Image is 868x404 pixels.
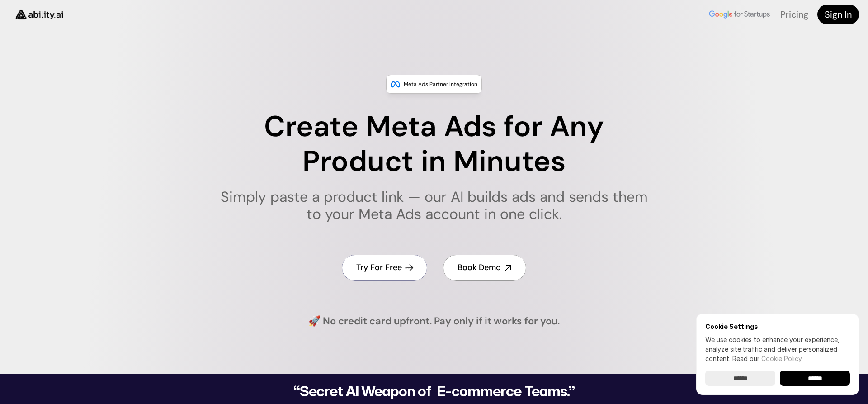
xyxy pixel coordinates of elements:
a: Try For Free [342,255,427,280]
p: Meta Ads Partner Integration [404,80,477,89]
a: Pricing [780,9,808,20]
a: Book Demo [443,255,526,280]
h2: “Secret AI Weapon of E-commerce Teams.” [270,384,598,399]
h6: Cookie Settings [705,323,850,330]
a: Cookie Policy [761,355,802,362]
h4: Try For Free [356,262,402,273]
h1: Simply paste a product link — our AI builds ads and sends them to your Meta Ads account in one cl... [215,188,654,223]
h4: Sign In [825,8,852,21]
a: Sign In [817,5,859,24]
h4: Book Demo [458,262,501,273]
h1: Create Meta Ads for Any Product in Minutes [215,109,654,179]
p: We use cookies to enhance your experience, analyze site traffic and deliver personalized content. [705,335,850,363]
h4: 🚀 No credit card upfront. Pay only if it works for you. [308,314,560,328]
span: Read our . [732,355,803,362]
